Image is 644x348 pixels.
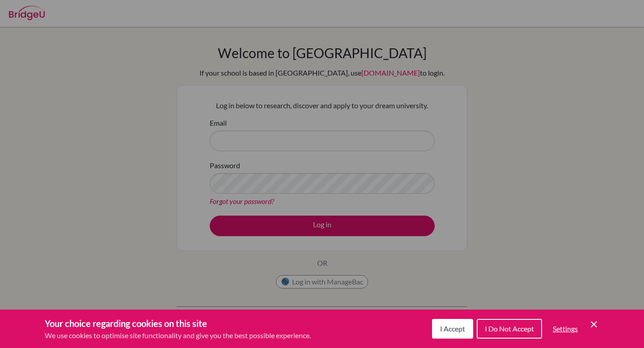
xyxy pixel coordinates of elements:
button: Settings [546,320,585,338]
h3: Your choice regarding cookies on this site [45,317,311,330]
button: I Accept [432,319,473,339]
span: I Do Not Accept [485,324,534,333]
button: Save and close [589,319,599,330]
button: I Do Not Accept [477,319,542,339]
span: I Accept [440,324,465,333]
p: We use cookies to optimise site functionality and give you the best possible experience. [45,330,311,341]
span: Settings [553,324,578,333]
